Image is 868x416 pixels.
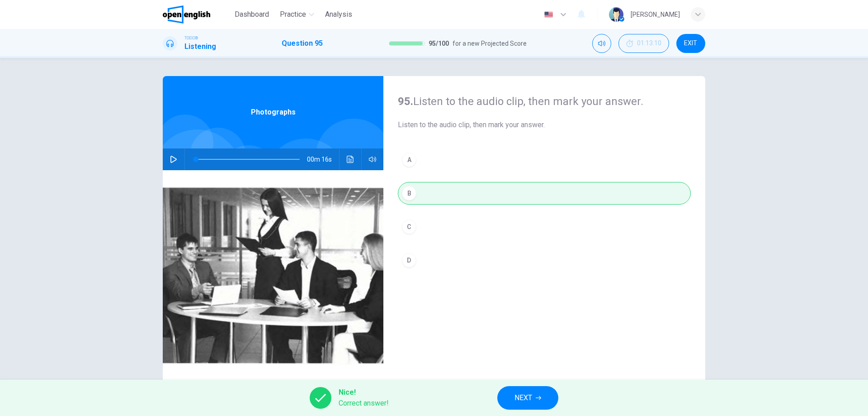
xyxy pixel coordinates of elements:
h1: Listening [184,41,216,52]
img: Profile picture [609,7,623,22]
button: Practice [276,6,318,23]
div: Mute [592,34,611,53]
span: Dashboard [235,9,269,20]
span: NEXT [514,392,532,404]
span: Correct answer! [339,398,389,409]
img: en [543,11,554,18]
h4: Listen to the audio clip, then mark your answer. [398,94,691,109]
span: 00m 16s [307,148,339,170]
img: Photographs [163,170,383,391]
div: [PERSON_NAME] [631,9,680,20]
span: Analysis [325,9,352,20]
h1: Question 95 [282,38,323,49]
span: TOEIC® [184,35,198,41]
button: Dashboard [231,6,273,23]
span: 95 / 100 [429,38,449,49]
span: Practice [280,9,306,20]
button: 01:13:10 [618,34,669,53]
a: OpenEnglish logo [163,5,231,24]
div: Hide [618,34,669,53]
strong: 95. [398,95,413,108]
button: Click to see the audio transcription [343,148,358,170]
span: for a new Projected Score [453,38,527,49]
button: NEXT [497,386,558,410]
button: EXIT [676,34,705,53]
span: Photographs [251,107,296,118]
span: EXIT [684,40,697,47]
button: Analysis [321,6,356,23]
span: 01:13:10 [637,40,661,47]
span: Listen to the audio clip, then mark your answer. [398,120,691,130]
span: Nice! [339,387,389,398]
img: OpenEnglish logo [163,5,210,24]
